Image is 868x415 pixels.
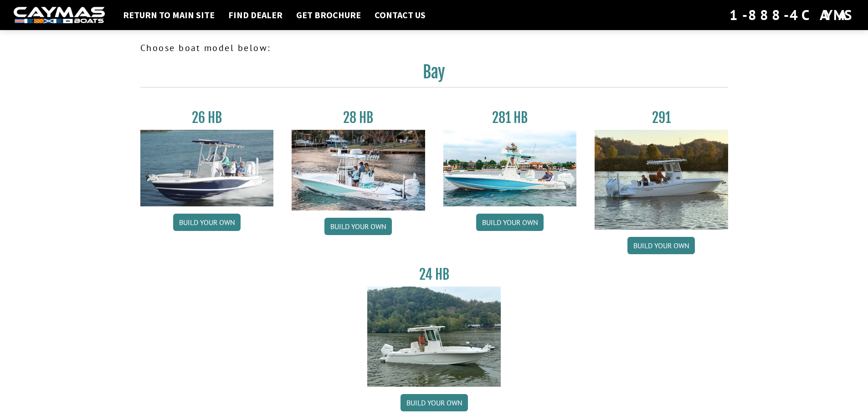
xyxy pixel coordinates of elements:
a: Return to main site [118,9,219,21]
a: Find Dealer [224,9,287,21]
a: Build your own [401,394,468,411]
a: Contact Us [370,9,430,21]
img: white-logo-c9c8dbefe5ff5ceceb0f0178aa75bf4bb51f6bca0971e226c86eb53dfe498488.png [14,7,105,24]
img: 24_HB_thumbnail.jpg [367,287,501,386]
img: 26_new_photo_resized.jpg [140,130,274,206]
a: Build your own [324,218,392,235]
p: Choose boat model below: [140,41,728,55]
a: Build your own [173,214,241,231]
h3: 291 [595,109,728,126]
h3: 24 HB [367,266,501,283]
img: 291_Thumbnail.jpg [595,130,728,230]
h2: Bay [140,62,728,87]
img: 28-hb-twin.jpg [443,130,577,206]
a: Get Brochure [292,9,365,21]
h3: 281 HB [443,109,577,126]
h3: 26 HB [140,109,274,126]
div: 1-888-4CAYMAS [729,5,854,25]
h3: 28 HB [292,109,425,126]
a: Build your own [476,214,544,231]
a: Build your own [627,237,695,254]
img: 28_hb_thumbnail_for_caymas_connect.jpg [292,130,425,210]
